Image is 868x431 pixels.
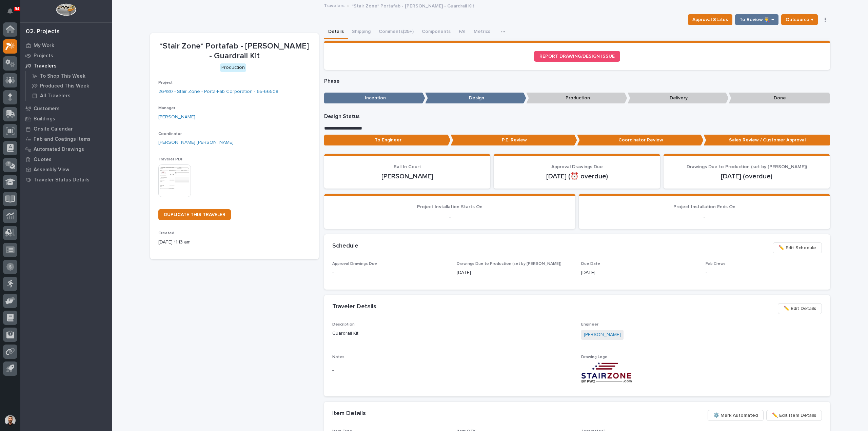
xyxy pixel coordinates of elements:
[40,73,85,79] p: To Shop This Week
[587,213,822,221] p: -
[778,244,816,252] span: ✏️ Edit Schedule
[332,367,573,374] p: -
[34,126,73,132] p: Onsite Calendar
[34,43,54,49] p: My Work
[324,1,344,9] a: Travelers
[20,124,112,134] a: Onsite Calendar
[20,175,112,185] a: Traveler Status Details
[713,411,758,419] span: ⚙️ Mark Automated
[158,106,175,110] span: Manager
[15,6,19,11] p: 94
[158,132,182,136] span: Coordinator
[34,53,53,59] p: Projects
[158,209,231,220] a: DUPLICATE THIS TRAVELER
[56,3,76,16] img: Workspace Logo
[26,91,112,100] a: All Travelers
[539,54,615,59] span: REPORT DRAWING/DESIGN ISSUE
[739,16,774,24] span: To Review 👨‍🏭 →
[20,114,112,124] a: Buildings
[534,51,620,62] a: REPORT DRAWING/DESIGN ISSUE
[3,4,17,18] button: Notifications
[20,144,112,154] a: Automated Drawings
[34,167,69,173] p: Assembly View
[766,410,822,421] button: ✏️ Edit Item Details
[692,16,728,24] span: Approval Status
[417,204,482,209] span: Project Installation Starts On
[34,177,90,183] p: Traveler Status Details
[40,93,71,99] p: All Travelers
[457,262,561,266] span: Drawings Due to Production (set by [PERSON_NAME])
[26,81,112,91] a: Produced This Week
[348,25,375,39] button: Shipping
[20,154,112,164] a: Quotes
[577,135,704,146] p: Coordinator Review
[688,14,732,25] button: Approval Status
[158,157,183,161] span: Traveler PDF
[581,269,697,276] p: [DATE]
[158,231,174,235] span: Created
[332,242,358,250] h2: Schedule
[20,61,112,71] a: Travelers
[352,2,474,9] p: *Stair Zone* Portafab - [PERSON_NAME] - Guardrail Kit
[708,410,764,421] button: ⚙️ Mark Automated
[20,164,112,175] a: Assembly View
[418,25,455,39] button: Components
[34,116,55,122] p: Buildings
[3,413,17,428] button: users-avatar
[158,41,311,61] p: *Stair Zone* Portafab - [PERSON_NAME] - Guardrail Kit
[26,71,112,81] a: To Shop This Week
[220,63,246,72] div: Production
[34,63,57,69] p: Travelers
[425,93,526,104] p: Design
[706,269,822,276] p: -
[581,362,632,383] img: JeQ6_JFUuoWjS3Gp2jyhJUfOVqTiQ8WUb5o7FRVAQSg
[581,322,598,327] span: Engineer
[158,88,278,95] a: 26480 - Stair Zone - Porta-Fab Corporation - 65-66508
[673,204,735,209] span: Project Installation Ends On
[581,355,608,359] span: Drawing Logo
[34,157,52,163] p: Quotes
[20,103,112,114] a: Customers
[26,28,60,36] div: 02. Projects
[502,172,652,180] p: [DATE] (⏰ overdue)
[158,81,173,85] span: Project
[735,14,778,25] button: To Review 👨‍🏭 →
[164,212,225,217] span: DUPLICATE THIS TRAVELER
[324,135,451,146] p: To Engineer
[20,51,112,61] a: Projects
[324,93,425,104] p: Inception
[8,8,17,19] div: Notifications94
[672,172,822,180] p: [DATE] (overdue)
[332,262,377,266] span: Approval Drawings Due
[332,355,344,359] span: Notes
[584,331,621,338] a: [PERSON_NAME]
[332,410,366,417] h2: Item Details
[20,40,112,51] a: My Work
[20,134,112,144] a: Fab and Coatings Items
[40,83,89,89] p: Produced This Week
[781,14,818,25] button: Outsource ↑
[729,93,830,104] p: Done
[332,172,482,180] p: [PERSON_NAME]
[332,213,567,221] p: -
[375,25,418,39] button: Comments (25+)
[470,25,494,39] button: Metrics
[526,93,627,104] p: Production
[773,242,822,253] button: ✏️ Edit Schedule
[324,113,830,120] p: Design Status
[158,139,234,146] a: [PERSON_NAME] [PERSON_NAME]
[158,114,195,121] a: [PERSON_NAME]
[34,146,84,153] p: Automated Drawings
[394,164,421,169] span: Ball In Court
[158,239,311,246] p: [DATE] 11:13 am
[455,25,470,39] button: FAI
[332,330,573,337] p: Guardrail Kit
[324,25,348,39] button: Details
[34,106,60,112] p: Customers
[786,16,813,24] span: Outsource ↑
[332,269,449,276] p: -
[451,135,577,146] p: P.E. Review
[332,322,355,327] span: Description
[324,78,830,84] p: Phase
[704,135,830,146] p: Sales Review / Customer Approval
